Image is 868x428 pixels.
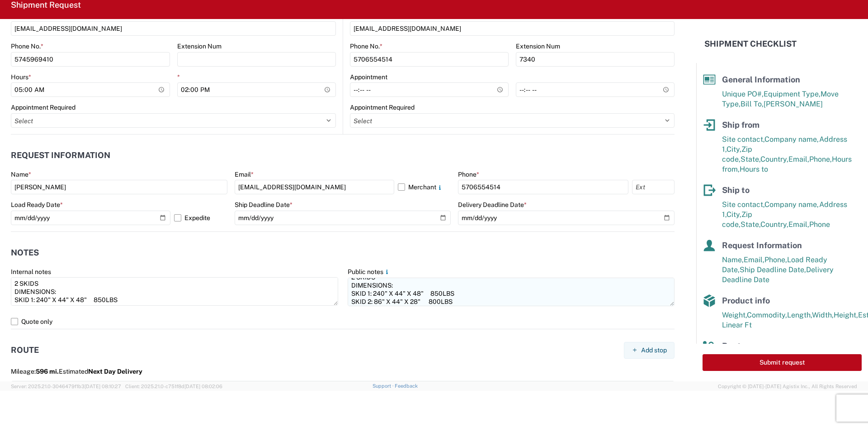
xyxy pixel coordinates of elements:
[125,384,222,389] span: Client: 2025.21.0-c751f8d
[88,368,142,375] span: Next Day Delivery
[395,383,418,389] a: Feedback
[747,311,787,319] span: Commodity,
[350,103,415,111] label: Appointment Required
[740,265,806,274] span: Ship Deadline Date,
[788,220,809,229] span: Email,
[722,311,747,319] span: Weight,
[809,220,830,229] span: Phone
[235,170,254,178] label: Email
[350,42,382,50] label: Phone No.
[11,170,31,178] label: Name
[174,211,227,225] label: Expedite
[36,368,59,375] span: 596 mi.
[85,384,121,389] span: [DATE] 08:10:27
[741,155,760,164] span: State,
[722,200,764,209] span: Site contact,
[788,155,809,164] span: Email,
[722,185,750,195] span: Ship to
[177,42,222,50] label: Extension Num
[11,268,51,276] label: Internal notes
[722,255,744,264] span: Name,
[11,368,59,375] span: Mileage:
[458,170,479,178] label: Phone
[722,341,745,351] span: Route
[760,220,788,229] span: Country,
[834,311,858,319] span: Height,
[350,73,387,81] label: Appointment
[11,42,43,50] label: Phone No.
[764,135,819,144] span: Company name,
[703,354,862,371] button: Submit request
[764,200,819,209] span: Company name,
[11,151,110,160] h2: Request Information
[764,100,823,108] span: [PERSON_NAME]
[632,180,675,194] input: Ext
[741,100,764,108] span: Bill To,
[704,38,797,49] h2: Shipment Checklist
[744,255,764,264] span: Email,
[722,135,764,144] span: Site contact,
[722,90,764,98] span: Unique PO#,
[11,314,675,329] label: Quote only
[184,384,222,389] span: [DATE] 08:02:06
[458,201,527,209] label: Delivery Deadline Date
[11,384,121,389] span: Server: 2025.21.0-3046479f1b3
[722,120,759,130] span: Ship from
[641,346,667,355] span: Add stop
[624,342,675,359] button: Add stop
[722,296,770,305] span: Product info
[740,165,768,173] span: Hours to
[741,220,760,229] span: State,
[722,240,802,250] span: Request Information
[516,42,560,50] label: Extension Num
[235,201,292,209] label: Ship Deadline Date
[11,346,39,355] h2: Route
[809,155,832,164] span: Phone,
[787,311,812,319] span: Length,
[764,255,787,264] span: Phone,
[718,382,857,390] span: Copyright © [DATE]-[DATE] Agistix Inc., All Rights Reserved
[11,201,63,209] label: Load Ready Date
[398,180,451,194] label: Merchant
[764,90,821,98] span: Equipment Type,
[726,210,741,219] span: City,
[812,311,834,319] span: Width,
[373,383,395,389] a: Support
[11,103,75,111] label: Appointment Required
[11,248,39,257] h2: Notes
[11,73,31,81] label: Hours
[59,368,142,375] span: Estimated
[726,145,741,154] span: City,
[348,268,391,276] label: Public notes
[760,155,788,164] span: Country,
[722,75,800,84] span: General Information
